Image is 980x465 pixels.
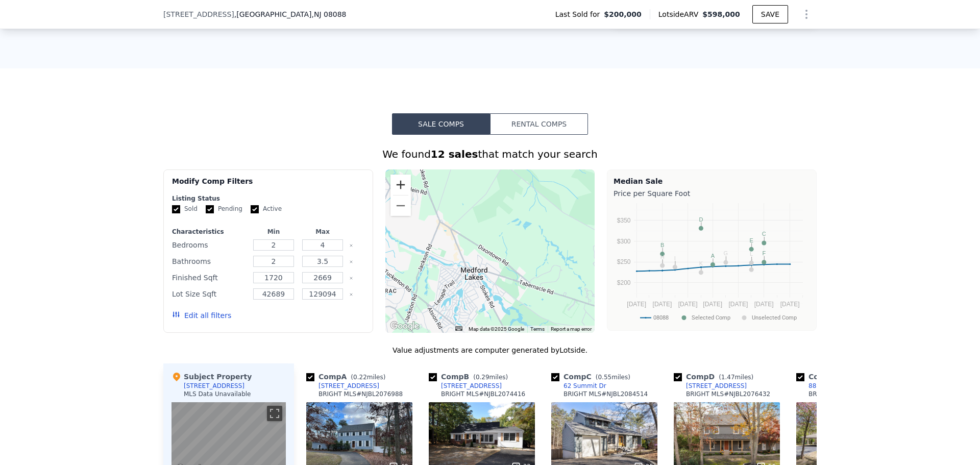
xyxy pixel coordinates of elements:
a: Terms (opens in new tab) [530,326,545,332]
div: Comp C [551,372,634,382]
div: Value adjustments are computer generated by Lotside . [163,345,817,355]
text: A [711,253,715,259]
label: Active [251,205,282,213]
span: ( miles) [715,374,757,381]
span: , [GEOGRAPHIC_DATA] [234,9,347,19]
div: Listing Status [172,194,364,203]
text: L [750,251,753,257]
a: Open this area in Google Maps (opens a new window) [388,320,422,333]
div: [STREET_ADDRESS] [318,382,379,390]
text: E [749,237,753,243]
span: 0.22 [353,374,367,381]
text: K [699,260,703,266]
text: Selected Comp [692,314,730,321]
text: $250 [617,258,631,265]
input: Sold [172,205,180,213]
span: [STREET_ADDRESS] [163,9,234,19]
div: Finished Sqft [172,271,247,285]
button: Show Options [796,4,817,25]
button: SAVE [752,5,788,23]
div: Lot Size Sqft [172,287,247,301]
text: D [699,216,703,223]
button: Clear [349,292,353,297]
span: $200,000 [604,9,642,19]
div: Bathrooms [172,254,247,268]
text: $200 [617,279,631,286]
div: [STREET_ADDRESS] [441,382,502,390]
text: [DATE] [678,301,698,308]
div: Modify Comp Filters [172,176,364,194]
div: BRIGHT MLS # NJBL2074416 [441,390,525,398]
div: We found that match your search [163,147,817,161]
span: 0.29 [476,374,489,381]
text: $300 [617,238,631,245]
div: [STREET_ADDRESS] [184,382,244,390]
label: Sold [172,205,198,213]
label: Pending [206,205,242,213]
div: BRIGHT MLS # NJBL2076988 [318,390,403,398]
div: Max [300,228,345,236]
div: BRIGHT MLS # NJBL2086128 [808,390,893,398]
div: Characteristics [172,228,247,236]
text: I [674,255,676,261]
button: Edit all filters [172,310,231,321]
span: Map data ©2025 Google [469,326,524,332]
text: C [762,231,766,237]
span: 0.55 [598,374,611,381]
text: $350 [617,217,631,224]
span: ( miles) [592,374,634,381]
text: B [660,242,664,248]
button: Clear [349,276,353,280]
div: Price per Square Foot [614,186,810,201]
div: 88 OAK SHADE [808,382,854,390]
div: Median Sale [614,176,810,186]
span: 1.47 [721,374,735,381]
button: Rental Comps [490,113,588,135]
span: Last Sold for [555,9,604,19]
div: Comp A [306,372,389,382]
text: [DATE] [627,301,646,308]
div: Bedrooms [172,238,247,252]
div: BRIGHT MLS # NJBL2084514 [563,390,648,398]
span: , NJ 08088 [311,10,346,18]
div: 62 Summit Dr [563,382,606,390]
span: ( miles) [469,374,512,381]
div: BRIGHT MLS # NJBL2076432 [686,390,770,398]
text: F [762,250,766,256]
input: Active [251,205,259,213]
div: Comp D [674,372,757,382]
a: Report a map error [551,326,592,332]
div: MLS Data Unavailable [184,390,251,398]
span: $598,000 [702,10,740,18]
span: ( miles) [347,374,389,381]
text: [DATE] [703,301,722,308]
input: Pending [206,205,214,213]
button: Toggle fullscreen view [267,406,282,421]
a: 62 Summit Dr [551,382,606,390]
text: Unselected Comp [752,314,797,321]
button: Zoom out [390,195,411,216]
text: [DATE] [780,301,800,308]
svg: A chart. [614,201,810,328]
text: H [660,254,665,260]
strong: 12 sales [431,148,478,160]
button: Clear [349,260,353,264]
div: [STREET_ADDRESS] [686,382,747,390]
div: Comp B [429,372,512,382]
button: Zoom in [390,175,411,195]
img: Google [388,320,422,333]
button: Clear [349,243,353,248]
text: [DATE] [754,301,774,308]
text: [DATE] [653,301,672,308]
div: Subject Property [171,372,252,382]
text: 08088 [653,314,669,321]
a: [STREET_ADDRESS] [674,382,747,390]
div: Min [251,228,296,236]
button: Sale Comps [392,113,490,135]
button: Keyboard shortcuts [455,326,462,331]
text: J [750,258,753,264]
text: G [724,250,728,256]
span: Lotside ARV [658,9,702,19]
a: [STREET_ADDRESS] [429,382,502,390]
